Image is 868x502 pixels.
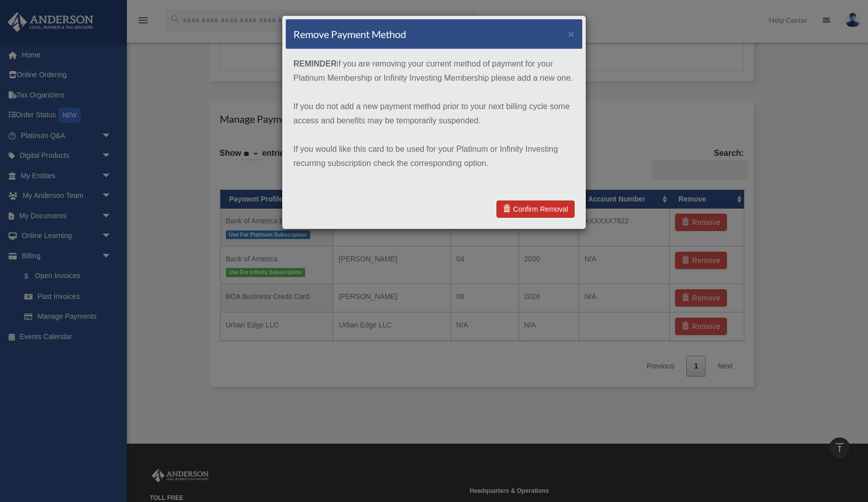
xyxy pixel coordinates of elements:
strong: REMINDER [293,59,337,68]
a: Confirm Removal [496,200,575,218]
h4: Remove Payment Method [293,27,406,41]
button: × [568,28,575,39]
p: If you do not add a new payment method prior to your next billing cycle some access and benefits ... [293,99,575,128]
div: if you are removing your current method of payment for your Platinum Membership or Infinity Inves... [286,49,582,192]
p: If you would like this card to be used for your Platinum or Infinity Investing recurring subscrip... [293,142,575,171]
